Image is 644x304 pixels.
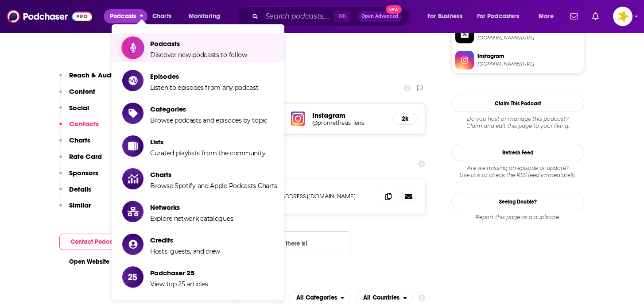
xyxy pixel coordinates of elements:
[150,203,233,212] span: Networks
[69,169,98,177] p: Sponsors
[7,8,92,25] img: Podchaser - Follow, Share and Rate Podcasts
[69,119,99,128] p: Contacts
[69,136,90,144] p: Charts
[59,234,129,250] button: Contact Podcast
[59,136,90,152] button: Charts
[69,71,129,79] p: Reach & Audience
[59,152,102,169] button: Rate Card
[451,115,584,130] div: Claim and edit this page to your liking.
[69,104,89,112] p: Social
[312,119,386,126] a: @prometheus_lens
[59,87,95,104] button: Content
[189,10,220,23] span: Monitoring
[150,215,233,223] span: Explore network catalogues
[182,9,232,23] button: open menu
[150,116,268,124] span: Browse podcasts and episodes by topic
[357,11,402,22] button: Open AdvancedNew
[150,280,208,288] span: View top 25 articles
[455,51,580,69] a: Instagram[DOMAIN_NAME][URL]
[262,9,334,23] input: Search podcasts, credits, & more...
[150,149,265,157] span: Curated playlists from the community
[69,87,95,96] p: Content
[421,9,473,23] button: open menu
[147,9,177,23] a: Charts
[59,185,91,201] button: Details
[334,11,350,22] span: ⌘ K
[246,6,418,27] div: Search podcasts, credits, & more...
[150,138,265,146] span: Lists
[312,111,386,119] h5: Instagram
[150,236,220,244] span: Credits
[539,10,554,23] span: More
[152,10,171,23] span: Charts
[59,169,98,185] button: Sponsors
[59,104,89,120] button: Social
[477,52,580,60] span: Instagram
[69,258,119,266] a: Open Website
[427,10,462,23] span: For Business
[589,9,602,24] a: Show notifications dropdown
[363,295,400,301] span: All Countries
[150,105,268,113] span: Categories
[386,5,402,14] span: New
[150,51,247,59] span: Discover new podcasts to follow
[613,7,632,26] img: User Profile
[59,119,99,136] button: Contacts
[150,170,277,179] span: Charts
[59,201,91,217] button: Similar
[69,185,91,193] p: Details
[477,61,580,67] span: instagram.com/prometheus_lens
[471,9,532,23] button: open menu
[260,192,375,200] p: [EMAIL_ADDRESS][DOMAIN_NAME]
[451,115,584,123] span: Do you host or manage this podcast?
[451,193,584,210] a: Seeing Double?
[59,71,129,87] button: Reach & Audience
[69,152,102,161] p: Rate Card
[532,9,565,23] button: open menu
[566,9,582,24] a: Show notifications dropdown
[361,14,398,19] span: Open Advanced
[451,214,584,221] div: Report this page as a duplicate.
[150,84,259,92] span: Listen to episodes from any podcast
[477,35,580,41] span: twitter.com/Prometheus_Lens
[613,7,632,26] span: Logged in as Spreaker_Prime
[477,10,520,23] span: For Podcasters
[296,295,337,301] span: All Categories
[451,144,584,161] button: Refresh Feed
[150,269,208,277] span: Podchaser 25
[69,201,91,209] p: Similar
[400,115,410,123] h5: 2k
[455,25,580,43] a: X/Twitter[DOMAIN_NAME][URL]
[110,10,136,23] span: Podcasts
[150,39,247,48] span: Podcasts
[150,182,277,190] span: Browse Spotify and Apple Podcasts Charts
[104,9,147,23] button: close menu
[150,247,220,255] span: Hosts, guests, and crew
[150,72,259,81] span: Episodes
[451,95,584,112] button: Claim This Podcast
[613,7,632,26] button: Show profile menu
[451,165,584,179] div: Are we missing an episode or update? Use this to check the RSS feed immediately.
